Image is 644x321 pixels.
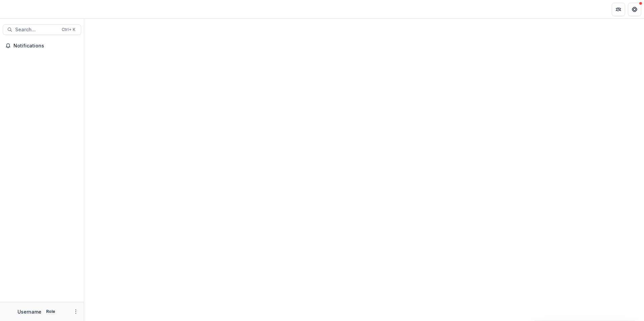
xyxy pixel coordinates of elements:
p: Role [44,309,57,315]
button: Partners [612,3,625,16]
button: More [72,308,80,316]
button: Get Help [628,3,641,16]
button: Notifications [3,40,81,51]
p: Username [18,308,41,315]
span: Search... [15,27,58,33]
span: Notifications [13,43,78,49]
nav: breadcrumb [87,4,116,14]
button: Search... [3,24,81,35]
div: Ctrl + K [60,26,77,33]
